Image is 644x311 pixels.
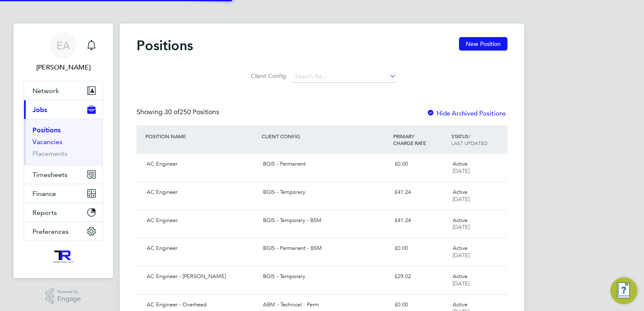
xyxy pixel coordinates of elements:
div: CLIENT CONFIG [260,129,391,144]
div: AC Engineer [143,185,260,199]
div: £41.24 [391,214,449,228]
div: AC Engineer [143,157,260,171]
button: New Position [459,37,507,51]
nav: Main navigation [13,24,113,278]
span: Engage [57,295,81,303]
div: BGIS - Permanent [260,157,391,171]
button: Preferences [24,222,102,241]
div: PRIMARY CHARGE RATE [391,129,449,150]
span: Active [453,188,467,196]
label: Hide Archived Positions [427,109,506,117]
span: Active [453,273,467,280]
span: [DATE] [453,196,470,203]
button: Reports [24,203,102,222]
a: Positions [32,126,61,134]
span: Ellis Andrew [24,62,103,72]
button: Jobs [24,100,102,119]
span: / [469,133,470,139]
span: [DATE] [453,167,470,174]
span: Finance [32,190,56,198]
span: Active [453,160,467,167]
button: Network [24,81,102,100]
a: EA[PERSON_NAME] [24,32,103,72]
a: Vacancies [32,138,62,146]
span: Active [453,301,467,308]
h2: Positions [137,37,193,54]
input: Search for... [292,71,396,83]
div: £41.24 [391,185,449,199]
span: Powered by [57,288,81,295]
button: Timesheets [24,165,102,184]
div: £0.00 [391,241,449,255]
button: Finance [24,184,102,203]
div: BGIS - Temporary - BSM [260,214,391,228]
span: Active [453,244,467,252]
span: Reports [32,209,57,217]
span: [DATE] [453,252,470,259]
div: £29.02 [391,270,449,284]
button: Engage Resource Center [610,277,637,304]
div: £0.00 [391,157,449,171]
div: STATUS [449,129,507,150]
a: Powered byEngage [46,288,81,304]
span: Active [453,217,467,224]
span: 30 of [164,108,180,116]
div: Showing [137,108,221,117]
span: Network [32,87,59,95]
div: BGIS - Temporary [260,185,391,199]
div: POSITION NAME [143,129,260,144]
span: Jobs [32,106,47,114]
a: Placements [32,150,67,158]
label: Client Config [248,72,286,80]
div: AC Engineer [143,214,260,228]
div: BGIS - Temporary [260,270,391,284]
img: wearetecrec-logo-retina.png [52,249,75,263]
span: 250 Positions [164,108,219,116]
span: Preferences [32,228,69,236]
div: AC Engineer [143,241,260,255]
span: [DATE] [453,223,470,231]
span: [DATE] [453,280,470,287]
span: EA [56,40,70,51]
div: Jobs [24,119,102,165]
div: BGIS - Permanent - BSM [260,241,391,255]
span: Timesheets [32,171,67,179]
span: LAST UPDATED [451,139,488,146]
a: Go to home page [24,249,103,263]
div: AC Engineer - [PERSON_NAME] [143,270,260,284]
